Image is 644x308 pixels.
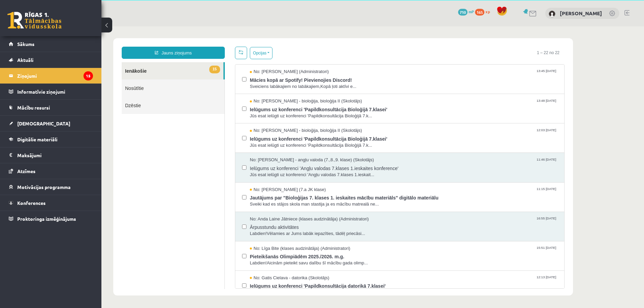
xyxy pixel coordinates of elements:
a: No: Anda Laine Jātniece (klases audzinātāja) (Administratori) 16:55 [DATE] Ārpusstundu aktivitāte... [148,190,456,211]
span: Motivācijas programma [17,184,71,190]
span: No: [PERSON_NAME] - bioloģija, bioloģija II (Skolotājs) [148,101,261,108]
span: Sākums [17,41,34,47]
span: 12:03 [DATE] [434,101,456,106]
a: 15Ienākošie [20,36,122,53]
span: 16:55 [DATE] [434,190,456,195]
a: 165 xp [475,9,493,14]
a: Informatīvie ziņojumi [9,84,93,99]
legend: Maksājumi [17,147,93,163]
a: No: [PERSON_NAME] - bioloģija, bioloģija II (Skolotājs) 13:48 [DATE] Ielūgums uz konferenci 'Papi... [148,72,456,93]
span: Ielūgums uz konferenci 'Papildkonsultācija datorikā 7.klasei' [148,255,456,263]
span: 11:46 [DATE] [434,131,456,136]
span: Aktuāli [17,57,33,63]
span: mP [469,9,474,14]
span: Atzīmes [17,168,35,174]
span: 13:48 [DATE] [434,72,456,77]
span: 13:45 [DATE] [434,42,456,47]
a: Konferences [9,195,93,211]
span: [DEMOGRAPHIC_DATA] [17,120,70,126]
span: Jūs esat ielūgti uz konferenci 'Papildkonsultācija Bioloģijā 7.k... [148,116,456,122]
span: No: [PERSON_NAME] (Administratori) [148,42,228,49]
a: Sākums [9,36,93,52]
a: No: Līga Bite (klases audzinātāja) (Administratori) 15:51 [DATE] Pieteikšanās Olimpiādēm 2025./20... [148,219,456,240]
span: Mācies kopā ar Spotify! Pievienojies Discord! [148,49,456,57]
a: Rīgas 1. Tālmācības vidusskola [7,12,62,29]
span: 12:13 [DATE] [434,248,456,254]
span: Proktoringa izmēģinājums [17,216,76,222]
a: Ziņojumi15 [9,68,93,84]
legend: Informatīvie ziņojumi [17,84,93,99]
a: No: [PERSON_NAME] (7.a JK klase) 11:15 [DATE] Jautājums par "Bioloģijas 7. klases 1. ieskaites mā... [148,160,456,181]
a: Aktuāli [9,52,93,68]
span: 15 [108,39,119,47]
span: Jūs esat ielūgti uz konferenci 'Angļu valodas 7.klases 1.ieskait... [148,145,456,152]
span: 11:15 [DATE] [434,160,456,165]
img: Kristofers Vasiļjevs [549,10,555,17]
legend: Ziņojumi [17,68,93,84]
a: Nosūtītie [20,53,123,70]
span: Labdien!Vēlamies ar Jums labāk iepazīties, tādēļ priecāsi... [148,204,456,211]
a: No: [PERSON_NAME] (Administratori) 13:45 [DATE] Mācies kopā ar Spotify! Pievienojies Discord! Sve... [148,42,456,63]
span: Jautājums par "Bioloģijas 7. klases 1. ieskaites mācību materiāls" digitālo materiālu [148,166,456,175]
a: No: [PERSON_NAME] - angļu valoda (7.,8.,9. klase) (Skolotājs) 11:46 [DATE] Ielūgums uz konferenci... [148,131,456,151]
a: Jauns ziņojums [20,20,123,32]
a: No: [PERSON_NAME] - bioloģija, bioloģija II (Skolotājs) 12:03 [DATE] Ielūgums uz konferenci 'Papi... [148,101,456,122]
button: Opcijas [148,21,171,33]
span: Sveiki kad es stājos skola man stastija ja es mācību matrealā ne... [148,175,456,181]
span: Ielūgums uz konferenci 'Angļu valodas 7.klases 1.ieskaites konference' [148,137,456,145]
a: [PERSON_NAME] [560,10,602,17]
a: No: Gatis Cielava - datorika (Skolotājs) 12:13 [DATE] Ielūgums uz konferenci 'Papildkonsultācija ... [148,248,456,269]
i: 15 [84,71,93,80]
span: No: Gatis Cielava - datorika (Skolotājs) [148,248,228,255]
span: No: [PERSON_NAME] - angļu valoda (7.,8.,9. klase) (Skolotājs) [148,131,272,137]
a: [DEMOGRAPHIC_DATA] [9,116,93,131]
span: Sveiciens labākajiem no labākajiem,Kopā ļoti aktīvi e... [148,57,456,64]
a: Proktoringa izmēģinājums [9,211,93,227]
span: 710 [458,9,468,16]
span: Ārpusstundu aktivitātes [148,196,456,204]
a: Motivācijas programma [9,179,93,195]
span: 165 [475,9,484,16]
span: Jūs esat ielūgti uz konferenci 'Papildkonsultācija Bioloģijā 7.k... [148,87,456,93]
span: 15:51 [DATE] [434,219,456,224]
span: Pieteikšanās Olimpiādēm 2025./2026. m.g. [148,225,456,234]
span: Konferences [17,200,46,206]
span: No: [PERSON_NAME] - bioloģija, bioloģija II (Skolotājs) [148,72,261,78]
span: No: Anda Laine Jātniece (klases audzinātāja) (Administratori) [148,190,267,196]
a: Digitālie materiāli [9,132,93,147]
span: Mācību resursi [17,104,50,111]
a: Atzīmes [9,163,93,179]
a: Mācību resursi [9,100,93,115]
span: Ielūgums uz konferenci 'Papildkonsultācija Bioloģijā 7.klasei' [148,78,456,87]
span: Labdien!Aicinām pieteikt savu dalību šī mācību gada olimp... [148,234,456,240]
span: Digitālie materiāli [17,136,57,142]
a: Dzēstie [20,70,123,88]
a: Maksājumi [9,147,93,163]
span: Ielūgums uz konferenci 'Papildkonsultācija Bioloģijā 7.klasei' [148,108,456,116]
span: xp [485,9,490,14]
span: 1 – 22 no 22 [430,20,463,32]
a: 710 mP [458,9,474,14]
span: No: [PERSON_NAME] (7.a JK klase) [148,160,224,167]
span: No: Līga Bite (klases audzinātāja) (Administratori) [148,219,249,226]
